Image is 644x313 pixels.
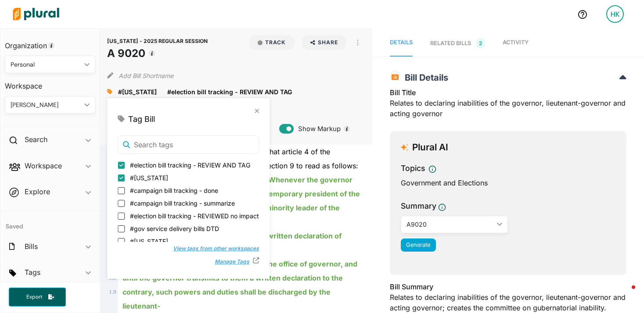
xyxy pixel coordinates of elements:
[20,293,48,301] span: Export
[107,38,208,44] span: [US_STATE] - 2025 REGULAR SESSION
[401,163,425,174] h3: Topics
[503,30,529,57] a: Activity
[128,113,155,125] span: Tag Bill
[430,30,485,57] a: RELATED BILLS 2
[5,73,95,92] h3: Workspace
[476,38,485,49] span: 2
[118,238,125,245] input: #[US_STATE]
[400,72,448,83] span: Bill Details
[25,267,40,277] h2: Tags
[130,160,250,170] span: #election bill tracking - REVIEW AND TAG
[47,42,55,50] div: Tooltip anchor
[130,211,259,221] span: #election bill tracking - REVIEWED no impact
[294,124,341,134] span: Show Markup
[25,242,38,251] h2: Bills
[249,35,295,50] button: Track
[401,178,615,188] div: Government and Elections
[606,5,624,23] div: HK
[118,213,125,220] input: #election bill tracking - REVIEWED no impact
[118,225,125,232] input: #gov service delivery bills DTD
[25,187,50,196] h2: Explore
[25,161,62,171] h2: Workspace
[11,100,81,110] div: [PERSON_NAME]
[401,200,436,212] h3: Summary
[118,187,125,194] input: #campaign bill tracking - done
[390,30,413,57] a: Details
[118,88,157,96] span: #[US_STATE]
[406,242,430,248] span: Generate
[130,224,219,233] span: #gov service delivery bills DTD
[130,199,235,208] span: #campaign bill tracking - summarize
[167,88,292,96] span: #election bill tracking - REVIEW AND TAG
[107,46,208,61] h1: A 9020
[401,238,436,252] button: Generate
[11,60,81,69] div: Personal
[130,173,168,182] span: #[US_STATE]
[412,142,448,153] h3: Plural AI
[614,283,635,304] iframe: Intercom live chat
[164,242,259,255] button: View tags from other workspaces
[118,87,157,96] a: #[US_STATE]
[107,85,112,98] div: Add tags
[390,87,626,124] div: Relates to declaring inabilities of the governor, lieutenant-governor and acting governor
[122,288,331,310] ins: contrary, such powers and duties shall be discharged by the lieutenant-
[599,2,631,26] a: HK
[118,135,259,154] input: Search tags
[0,211,100,233] h4: Saved
[302,35,347,50] button: Share
[118,200,125,207] input: #campaign bill tracking - summarize
[9,288,66,306] button: Export
[390,87,626,98] h3: Bill Title
[5,33,95,52] h3: Organization
[130,186,218,195] span: #campaign bill tracking - done
[118,174,125,181] input: #[US_STATE]
[167,87,292,96] a: #election bill tracking - REVIEW AND TAG
[503,39,529,46] span: Activity
[148,50,156,57] div: Tooltip anchor
[206,255,253,268] button: Manage Tags
[130,237,168,246] span: #[US_STATE]
[25,135,47,144] h2: Search
[343,125,351,133] div: Tooltip anchor
[390,281,626,292] h3: Bill Summary
[430,38,485,49] div: RELATED BILLS
[118,162,125,169] input: #election bill tracking - REVIEW AND TAG
[109,289,116,295] span: 1 . 9
[407,220,494,229] div: A9020
[390,39,413,46] span: Details
[119,68,173,82] button: Add Bill Shortname
[298,35,350,50] button: Share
